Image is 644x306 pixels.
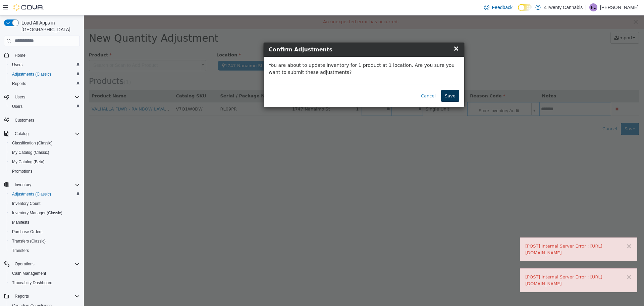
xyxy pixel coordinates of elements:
[7,102,83,111] button: Users
[9,70,54,78] a: Adjustments (Classic)
[9,279,55,287] a: Traceabilty Dashboard
[12,51,80,59] span: Home
[12,130,31,138] button: Catalog
[9,209,80,217] span: Inventory Manager (Classic)
[12,93,28,101] button: Users
[7,70,83,79] button: Adjustments (Classic)
[12,116,37,124] a: Customers
[12,181,80,189] span: Inventory
[585,3,587,11] p: |
[12,220,29,225] span: Manifests
[9,209,65,217] a: Inventory Manager (Classic)
[13,4,44,11] img: Cova
[12,104,22,109] span: Users
[9,148,80,157] span: My Catalog (Classic)
[7,148,83,157] button: My Catalog (Classic)
[7,208,83,218] button: Inventory Manager (Classic)
[9,102,25,111] a: Users
[542,227,548,234] button: ×
[12,229,43,234] span: Purchase Orders
[12,72,51,77] span: Adjustments (Classic)
[7,138,83,148] button: Classification (Classic)
[7,199,83,208] button: Inventory Count
[7,218,83,227] button: Manifests
[9,247,80,255] span: Transfers
[12,130,80,138] span: Catalog
[9,61,80,69] span: Users
[7,167,83,176] button: Promotions
[9,80,29,88] a: Reports
[7,189,83,199] button: Adjustments (Classic)
[9,139,55,147] a: Classification (Classic)
[15,53,25,58] span: Home
[1,129,83,138] button: Catalog
[9,237,48,245] a: Transfers (Classic)
[7,227,83,236] button: Purchase Orders
[12,292,32,300] button: Reports
[12,271,46,276] span: Cash Management
[357,75,375,87] button: Save
[7,236,83,246] button: Transfers (Classic)
[12,169,33,174] span: Promotions
[12,201,41,206] span: Inventory Count
[9,158,47,166] a: My Catalog (Beta)
[9,80,80,88] span: Reports
[542,258,548,265] button: ×
[544,3,583,11] p: 4Twenty Cannabis
[518,4,532,11] input: Dark Mode
[12,93,80,101] span: Users
[591,3,596,11] span: FL
[12,159,45,165] span: My Catalog (Beta)
[12,238,46,244] span: Transfers (Classic)
[7,60,83,70] button: Users
[12,150,49,155] span: My Catalog (Classic)
[9,228,45,236] a: Purchase Orders
[1,292,83,301] button: Reports
[492,4,513,11] span: Feedback
[7,157,83,167] button: My Catalog (Beta)
[12,292,80,300] span: Reports
[9,269,49,277] a: Cash Management
[12,81,26,86] span: Reports
[185,30,375,38] h4: Confirm Adjustments
[12,116,80,124] span: Customers
[369,29,375,37] span: ×
[1,115,83,125] button: Customers
[9,200,43,208] a: Inventory Count
[15,182,31,187] span: Inventory
[1,92,83,102] button: Users
[1,50,83,60] button: Home
[441,258,548,271] div: [POST] Internal Server Error : [URL][DOMAIN_NAME]
[9,167,35,175] a: Promotions
[481,1,515,14] a: Feedback
[12,140,53,146] span: Classification (Classic)
[9,190,80,198] span: Adjustments (Classic)
[12,248,29,253] span: Transfers
[185,46,375,60] p: You are about to update inventory for 1 product at 1 location. Are you sure you want to submit th...
[12,260,37,268] button: Operations
[9,279,80,287] span: Traceabilty Dashboard
[12,181,34,189] button: Inventory
[589,3,597,11] div: Francis Licmo
[9,61,25,69] a: Users
[9,237,80,245] span: Transfers (Classic)
[9,218,32,226] a: Manifests
[333,75,356,87] button: Cancel
[12,280,52,286] span: Traceabilty Dashboard
[15,261,35,267] span: Operations
[9,247,32,255] a: Transfers
[19,19,80,33] span: Load All Apps in [GEOGRAPHIC_DATA]
[9,190,54,198] a: Adjustments (Classic)
[15,94,25,100] span: Users
[15,131,29,136] span: Catalog
[9,228,80,236] span: Purchase Orders
[7,79,83,88] button: Reports
[9,167,80,175] span: Promotions
[600,3,639,11] p: [PERSON_NAME]
[7,246,83,255] button: Transfers
[9,158,80,166] span: My Catalog (Beta)
[441,227,548,241] div: [POST] Internal Server Error : [URL][DOMAIN_NAME]
[12,51,28,59] a: Home
[9,148,52,157] a: My Catalog (Classic)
